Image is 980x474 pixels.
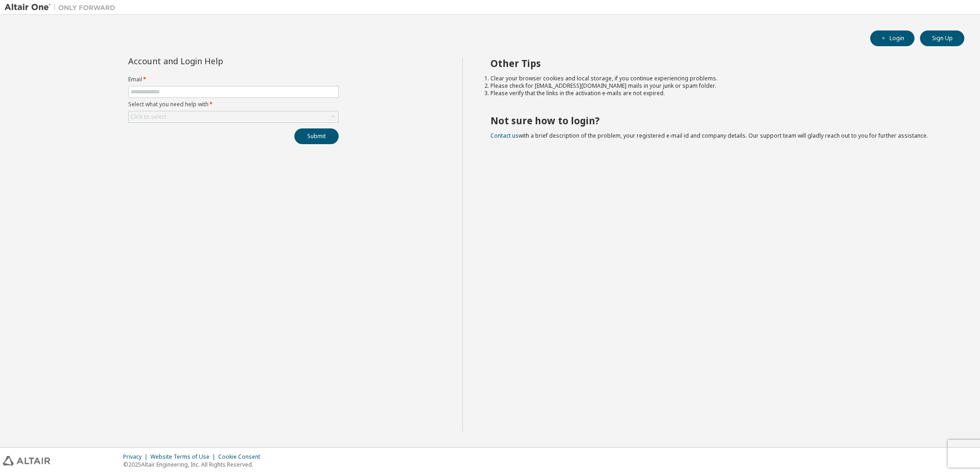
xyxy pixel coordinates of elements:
li: Please check for [EMAIL_ADDRESS][DOMAIN_NAME] mails in your junk or spam folder. [490,82,948,90]
button: Login [870,30,914,46]
img: Altair One [5,3,120,12]
p: © 2025 Altair Engineering, Inc. All Rights Reserved. [123,461,266,468]
div: Website Terms of Use [150,453,218,461]
button: Sign Up [920,30,964,46]
li: Please verify that the links in the activation e-mails are not expired. [490,90,948,97]
div: Cookie Consent [218,453,266,461]
div: Click to select [129,111,338,122]
button: Submit [294,128,339,144]
label: Email [128,76,339,83]
label: Select what you need help with [128,101,339,108]
a: Contact us [490,132,519,140]
div: Account and Login Help [128,57,297,65]
h2: Other Tips [490,57,948,69]
span: with a brief description of the problem, your registered e-mail id and company details. Our suppo... [490,132,928,140]
h2: Not sure how to login? [490,115,948,127]
div: Click to select [131,113,167,121]
img: altair_logo.svg [3,456,50,466]
li: Clear your browser cookies and local storage, if you continue experiencing problems. [490,75,948,82]
div: Privacy [123,453,150,461]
